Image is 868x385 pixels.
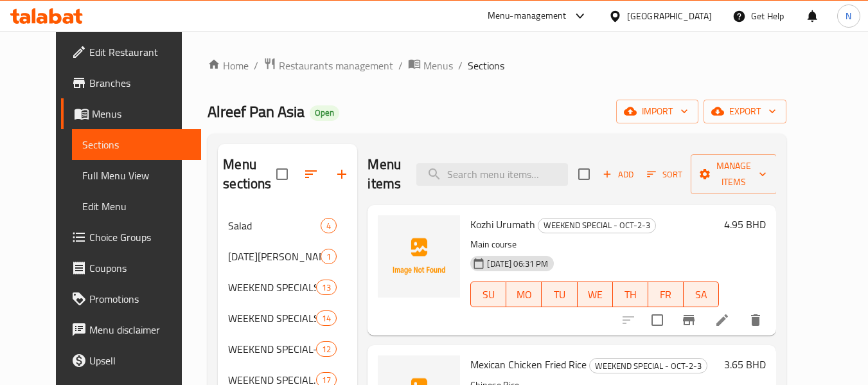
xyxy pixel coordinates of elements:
a: Home [208,58,249,73]
span: Select section [571,161,598,188]
div: items [321,249,337,264]
a: Edit Restaurant [61,37,201,67]
a: Menu disclaimer [61,314,201,345]
span: Open [310,107,339,118]
span: WEEKEND SPECIAL - OCT-2-3 [538,218,655,233]
span: TH [618,285,643,304]
span: SA [689,285,714,304]
button: TU [542,282,577,307]
span: 13 [317,282,336,294]
a: Branches [61,67,201,98]
span: WEEKEND SPECIAL - OCT-2-3 [590,359,707,373]
span: WEEKEND SPECIALS -5-6-7 [228,310,316,326]
span: Sort [647,167,682,182]
span: Upsell [89,353,191,368]
span: Menus [423,58,453,73]
button: WE [578,282,613,307]
div: Salad4 [218,210,357,241]
div: items [316,280,337,295]
button: MO [506,282,542,307]
span: [DATE] 06:31 PM [482,258,553,270]
a: Edit Menu [72,191,201,222]
span: Add [601,167,635,182]
span: Sections [82,137,191,152]
span: Mexican Chicken Fried Rice [470,355,587,374]
button: export [704,100,786,123]
a: Upsell [61,345,201,376]
span: WEEKEND SPECIALS [228,280,316,295]
a: Full Menu View [72,160,201,191]
button: SA [684,282,719,307]
h2: Menu sections [223,155,276,193]
div: Menu-management [488,8,567,24]
div: items [316,341,337,357]
span: Branches [89,75,191,91]
div: WEEKEND SPECIALS13 [218,272,357,303]
div: [DATE][PERSON_NAME] - 20251 [218,241,357,272]
span: [DATE][PERSON_NAME] - 2025 [228,249,321,264]
a: Restaurants management [263,57,393,74]
button: Sort [644,165,686,184]
span: 14 [317,312,336,325]
button: TH [613,282,648,307]
span: N [846,9,851,23]
span: export [714,103,776,120]
span: TU [547,285,572,304]
span: 12 [317,343,336,355]
button: import [616,100,698,123]
span: WEEKEND SPECIAL- [DATE]-[DATE] [228,341,316,357]
button: FR [648,282,684,307]
h2: Menu items [368,155,401,193]
span: Sections [468,58,504,73]
span: Edit Restaurant [89,44,191,60]
span: Choice Groups [89,229,191,245]
div: items [321,218,337,233]
span: 1 [321,251,336,263]
li: / [398,58,403,73]
span: import [626,103,688,120]
a: Choice Groups [61,222,201,253]
div: WEEKEND SPECIAL - OCT-2-3 [589,358,707,373]
span: Kozhi Urumath [470,215,535,234]
span: Menus [92,106,191,121]
nav: breadcrumb [208,57,786,74]
span: Select all sections [269,161,296,188]
span: 4 [321,220,336,232]
span: WE [583,285,608,304]
span: FR [653,285,678,304]
a: Edit menu item [714,312,730,328]
a: Promotions [61,283,201,314]
h6: 4.95 BHD [724,215,766,233]
div: WEEKEND SPECIAL- AUG 21-22 [228,341,316,357]
div: items [316,310,337,326]
a: Sections [72,129,201,160]
div: Open [310,105,339,121]
button: Add [598,165,639,184]
span: Manage items [701,158,766,190]
li: / [254,58,258,73]
div: ONAM SADHYA - 2025 [228,249,321,264]
span: Menu disclaimer [89,322,191,337]
button: delete [740,305,771,336]
img: Kozhi Urumath [378,215,460,298]
a: Menus [408,57,453,74]
span: Salad [228,218,321,233]
p: Main course [470,237,719,253]
h6: 3.65 BHD [724,355,766,373]
input: search [416,163,568,186]
div: WEEKEND SPECIAL- [DATE]-[DATE]12 [218,334,357,364]
div: [GEOGRAPHIC_DATA] [627,9,712,23]
span: SU [476,285,501,304]
button: SU [470,282,506,307]
button: Branch-specific-item [673,305,704,336]
span: Coupons [89,260,191,276]
span: Select to update [644,307,671,334]
button: Manage items [691,154,777,194]
span: Restaurants management [279,58,393,73]
span: Edit Menu [82,199,191,214]
button: Add section [326,159,357,190]
span: Full Menu View [82,168,191,183]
